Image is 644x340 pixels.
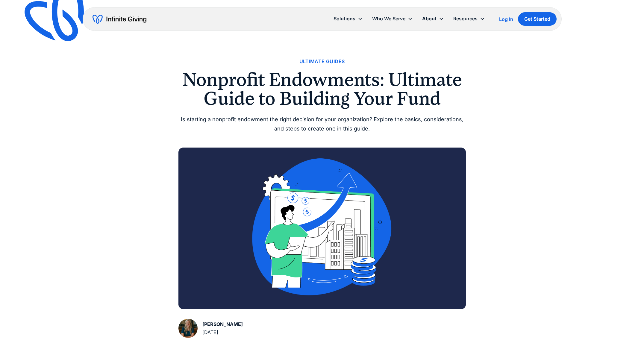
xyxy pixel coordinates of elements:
div: Log In [499,17,513,22]
a: home [93,14,146,24]
div: [PERSON_NAME] [202,320,243,328]
div: [DATE] [202,328,243,336]
div: Who We Serve [367,12,417,25]
div: About [422,15,437,23]
a: [PERSON_NAME][DATE] [178,319,243,338]
div: Solutions [329,12,367,25]
div: Is starting a nonprofit endowment the right decision for your organization? Explore the basics, c... [178,115,466,133]
div: Who We Serve [372,15,405,23]
div: Resources [453,15,478,23]
div: Resources [448,12,490,25]
a: Get Started [518,12,557,26]
div: Solutions [334,15,355,23]
h1: Nonprofit Endowments: Ultimate Guide to Building Your Fund [178,70,466,108]
div: About [417,12,448,25]
a: Ultimate Guides [299,57,345,66]
a: Log In [499,16,513,23]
